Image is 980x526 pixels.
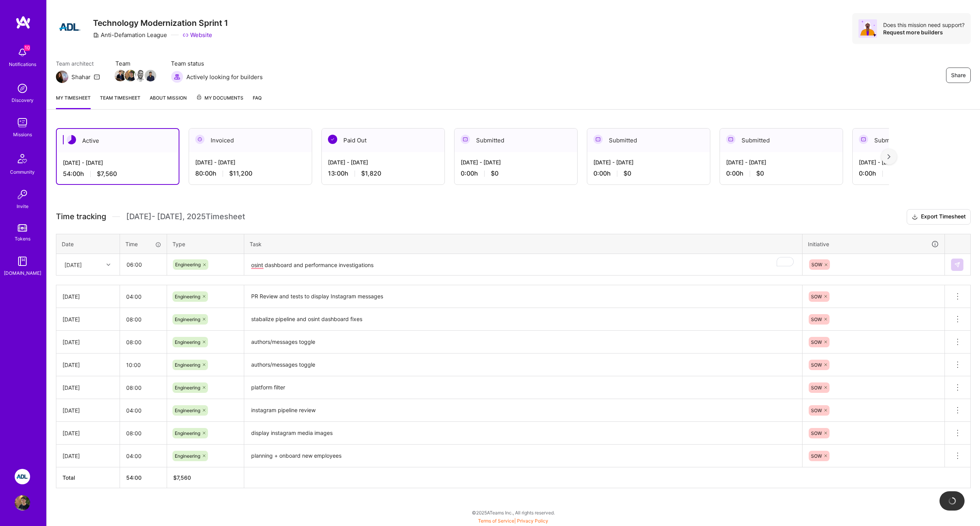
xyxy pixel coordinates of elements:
a: About Mission [150,94,187,109]
div: 0:00 h [859,169,969,178]
span: Engineering [175,294,200,299]
a: Team Member Avatar [125,69,135,82]
div: [DATE] - [DATE] [461,158,571,166]
div: Invite [17,202,29,210]
input: HH:MM [120,332,167,352]
span: Team [115,59,155,68]
textarea: PR Review and tests to display Instagram messages [245,286,801,307]
textarea: planning + onboard new employees [245,445,801,467]
div: [DATE] [63,315,113,323]
div: Request more builders [883,29,965,36]
span: SOW [811,316,822,322]
a: My timesheet [56,94,91,109]
span: Share [951,71,966,79]
span: SOW [811,294,822,299]
span: $0 [491,169,498,178]
img: guide book [15,254,30,269]
img: tokens [18,224,27,232]
span: $11,200 [229,169,252,178]
button: Share [946,68,971,83]
span: Engineering [175,430,200,436]
span: Time tracking [56,212,106,222]
input: HH:MM [120,309,167,330]
div: 80:00 h [195,169,306,178]
span: $1,820 [361,169,381,178]
span: SOW [811,385,822,391]
span: SOW [811,262,822,267]
div: © 2025 ATeams Inc., All rights reserved. [46,503,980,522]
img: Team Architect [56,71,68,83]
span: My Documents [196,94,243,102]
textarea: stabalize pipeline and osint dashboard fixes [245,309,801,330]
img: User Avatar [15,495,30,511]
input: HH:MM [120,400,167,421]
a: Terms of Service [478,518,514,524]
th: Date [56,234,120,254]
div: [DATE] [63,406,113,414]
div: 0:00 h [593,169,704,178]
input: HH:MM [120,423,167,443]
img: Actively looking for builders [171,71,183,83]
img: Submitted [726,135,735,144]
img: bell [15,45,30,60]
div: Missions [13,130,32,139]
div: 0:00 h [726,169,836,178]
span: SOW [811,430,822,436]
input: HH:MM [120,254,166,275]
span: $0 [756,169,764,178]
th: Type [167,234,244,254]
img: Submitted [461,135,470,144]
textarea: authors/messages toggle [245,354,801,375]
span: Engineering [175,408,200,413]
a: Team Member Avatar [135,69,145,82]
span: Engineering [175,339,200,345]
span: SOW [811,362,822,368]
div: [DATE] [63,429,113,437]
div: [DATE] [63,293,113,301]
button: Export Timesheet [907,209,971,225]
div: Invoiced [189,129,312,152]
img: Avatar [858,19,877,38]
span: [DATE] - [DATE] , 2025 Timesheet [126,212,245,222]
i: icon Chevron [106,263,110,267]
div: Submitted [455,129,577,152]
span: Engineering [175,316,200,322]
img: Team Member Avatar [145,70,156,81]
a: Team Member Avatar [115,69,125,82]
div: [DATE] [64,260,82,269]
th: Task [244,234,803,254]
textarea: platform filter [245,377,801,398]
textarea: To enrich screen reader interactions, please activate Accessibility in Grammarly extension settings [245,255,801,275]
img: Team Member Avatar [135,70,146,81]
input: HH:MM [120,355,167,375]
a: FAQ [253,94,262,109]
img: Company Logo [56,13,84,41]
div: [DATE] [63,452,113,460]
span: Engineering [175,385,200,391]
div: Discovery [12,96,34,104]
img: discovery [15,81,30,96]
div: Submitted [587,129,710,152]
div: Submitted [720,129,843,152]
img: Submit [954,262,960,268]
span: Actively looking for builders [186,73,263,81]
span: Team architect [56,59,100,68]
div: [DATE] [63,338,113,346]
textarea: display instagram media images [245,423,801,444]
input: HH:MM [120,286,167,307]
div: [DATE] - [DATE] [195,158,306,166]
i: icon Mail [94,74,100,80]
div: Submitted [853,129,975,152]
a: ADL: Technology Modernization Sprint 1 [13,469,32,484]
span: SOW [811,453,822,459]
th: Total [56,467,120,488]
input: HH:MM [120,446,167,466]
img: right [887,154,890,159]
div: 54:00 h [63,170,172,178]
a: Privacy Policy [517,518,548,524]
img: Submitted [593,135,603,144]
div: Active [57,129,179,152]
span: 10 [24,45,30,51]
img: Invite [15,187,30,202]
div: null [951,259,964,271]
